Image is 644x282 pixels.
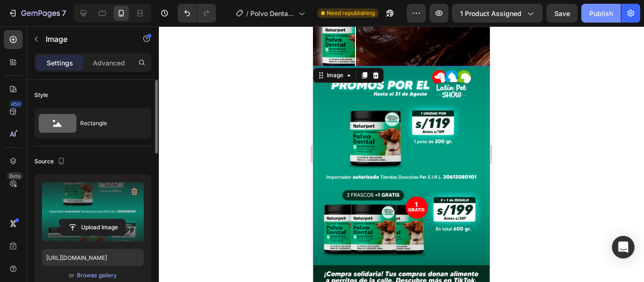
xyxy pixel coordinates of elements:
p: Settings [47,58,73,68]
span: Polvo Dental Naturpet [250,8,295,18]
div: Publish [589,8,613,18]
div: 450 [9,100,23,108]
span: Need republishing [327,9,375,17]
span: 1 product assigned [460,8,521,18]
button: 7 [4,4,70,23]
div: Source [34,155,67,168]
p: Advanced [93,58,125,68]
button: Upload Image [60,219,126,236]
span: / [246,8,248,18]
span: or [69,270,74,281]
span: Save [554,9,570,17]
p: Image [46,33,126,45]
input: https://example.com/image.jpg [42,249,144,266]
div: Style [34,91,48,99]
div: Browse gallery [77,271,117,280]
p: 7 [62,8,66,19]
button: Save [546,4,578,23]
button: Publish [581,4,621,23]
iframe: Design area [313,26,490,282]
div: Undo/Redo [178,4,216,23]
div: Beta [7,172,23,180]
button: 1 product assigned [452,4,543,23]
button: Browse gallery [76,271,117,280]
div: Rectangle [80,113,138,134]
div: Open Intercom Messenger [612,236,635,258]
